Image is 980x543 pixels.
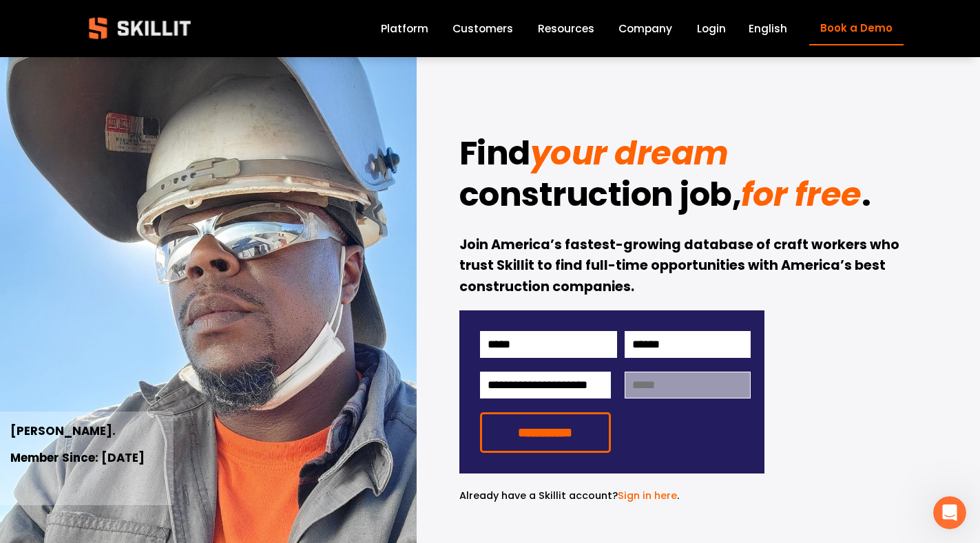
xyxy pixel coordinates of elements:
[749,21,787,36] span: English
[697,19,726,38] a: Login
[530,130,729,176] em: your dream
[459,171,742,217] strong: construction job,
[618,489,677,502] a: Sign in here
[459,130,530,176] strong: Find
[749,19,787,38] div: language picker
[538,21,594,36] span: Resources
[459,235,902,296] strong: Join America’s fastest-growing database of craft workers who trust Skillit to find full-time oppo...
[452,19,513,38] a: Customers
[933,496,966,529] iframe: Intercom live chat
[862,171,871,217] strong: .
[459,489,618,502] span: Already have a Skillit account?
[77,8,202,49] img: Skillit
[10,423,116,439] strong: [PERSON_NAME].
[809,12,903,45] a: Book a Demo
[459,488,764,504] p: .
[741,171,861,217] em: for free
[10,449,145,466] strong: Member Since: [DATE]
[618,19,672,38] a: Company
[381,19,428,38] a: Platform
[538,19,594,38] a: folder dropdown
